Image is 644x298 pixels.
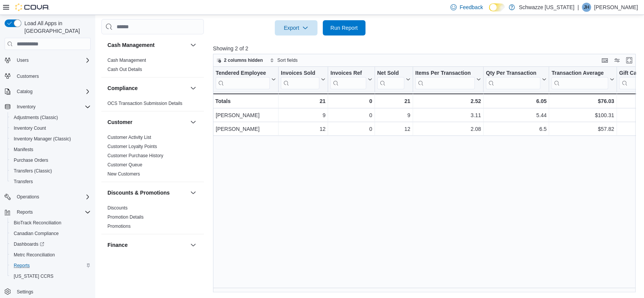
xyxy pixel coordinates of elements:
button: Reports [8,260,94,271]
a: Discounts [107,205,128,211]
span: Export [279,20,313,35]
span: Operations [14,192,91,201]
button: Canadian Compliance [8,228,94,239]
button: Invoices Sold [281,70,325,89]
a: Customer Loyalty Points [107,144,157,149]
a: Metrc Reconciliation [11,250,58,259]
div: 0 [330,124,372,134]
a: GL Account Totals [107,258,144,263]
button: Keyboard shortcuts [600,56,609,65]
span: Washington CCRS [11,272,91,281]
button: Catalog [2,86,94,97]
div: 2.08 [415,124,481,134]
div: 9 [377,111,410,120]
div: Net Sold [377,70,404,89]
p: Schwazze [US_STATE] [519,3,574,12]
h3: Finance [107,241,128,249]
p: [PERSON_NAME] [594,3,638,12]
button: Sort fields [267,56,301,65]
div: Transaction Average [551,70,608,77]
a: Canadian Compliance [11,229,62,238]
div: Invoices Ref [330,70,366,89]
span: Users [17,57,29,63]
span: Adjustments (Classic) [14,114,58,121]
button: Transaction Average [551,70,614,89]
button: Finance [107,241,187,249]
span: OCS Transaction Submission Details [107,100,183,106]
div: [PERSON_NAME] [216,111,276,120]
span: Manifests [11,145,91,154]
button: Operations [14,192,42,201]
button: Compliance [189,84,198,93]
button: [US_STATE] CCRS [8,271,94,282]
span: Reports [11,261,91,270]
div: 9 [281,111,325,120]
span: Inventory Manager (Classic) [14,136,71,142]
p: | [577,3,579,12]
button: Operations [2,192,94,202]
div: Cash Management [101,56,204,77]
a: Transfers [11,177,36,186]
span: Run Report [330,24,358,32]
div: Compliance [101,99,204,111]
span: Sort fields [277,57,298,63]
div: Transaction Average [551,70,608,89]
img: Cova [15,3,50,11]
div: Tendered Employee [216,70,270,89]
a: Promotion Details [107,214,144,220]
div: Items Per Transaction [415,70,475,77]
span: [US_STATE] CCRS [14,273,53,279]
div: Totals [215,97,276,106]
div: 6.05 [486,97,546,106]
a: Inventory Manager (Classic) [11,134,74,143]
button: Invoices Ref [330,70,372,89]
div: $100.31 [551,111,614,120]
div: 12 [377,124,410,134]
div: 0 [330,111,372,120]
h3: Cash Management [107,41,155,49]
a: Transfers (Classic) [11,166,55,176]
span: Customer Queue [107,162,142,168]
button: Tendered Employee [216,70,276,89]
a: New Customers [107,171,140,177]
span: Promotions [107,223,131,229]
span: Canadian Compliance [11,229,91,238]
span: BioTrack Reconciliation [14,220,61,226]
div: [PERSON_NAME] [216,124,276,134]
span: Inventory [17,104,35,110]
span: Reports [17,209,33,215]
div: 5.44 [486,111,546,120]
span: Cash Management [107,57,146,63]
a: Customer Queue [107,162,142,168]
span: Reports [14,263,30,269]
a: [US_STATE] CCRS [11,272,56,281]
span: Adjustments (Classic) [11,113,91,122]
span: 2 columns hidden [224,57,263,63]
span: JH [584,3,590,12]
div: 21 [281,97,325,106]
a: Customer Activity List [107,135,151,140]
span: Inventory [14,102,91,111]
div: Qty Per Transaction [486,70,540,89]
span: Catalog [17,89,32,95]
span: Transfers (Classic) [11,166,91,176]
button: Compliance [107,84,187,92]
span: Manifests [14,147,33,153]
button: Manifests [8,144,94,155]
span: Load All Apps in [GEOGRAPHIC_DATA] [21,19,91,35]
div: Customer [101,133,204,182]
span: Users [14,56,91,65]
div: Qty Per Transaction [486,70,540,77]
a: Reports [11,261,33,270]
div: $57.82 [551,124,614,134]
button: Purchase Orders [8,155,94,166]
button: Export [275,20,317,35]
button: Net Sold [377,70,410,89]
a: Customer Purchase History [107,153,163,158]
a: Purchase Orders [11,156,51,165]
span: Dashboards [11,240,91,249]
button: Inventory [14,102,38,111]
a: Dashboards [11,240,47,249]
span: Feedback [460,3,483,11]
button: Items Per Transaction [415,70,481,89]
